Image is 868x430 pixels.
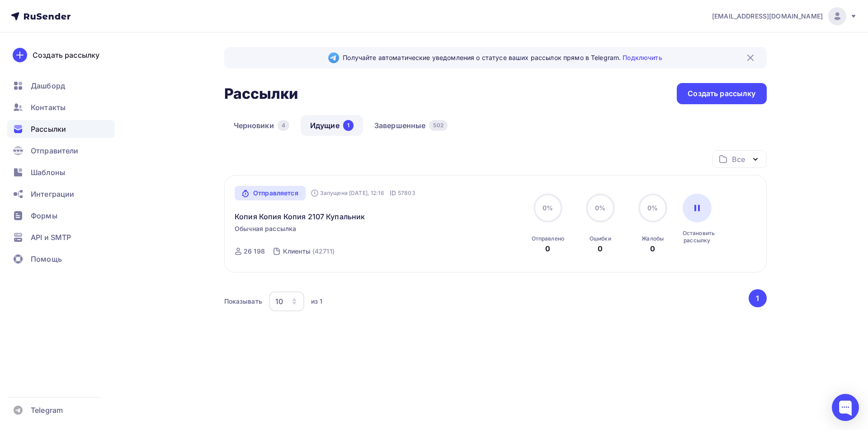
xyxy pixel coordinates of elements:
[590,235,611,242] div: Ошибки
[749,289,767,307] button: Go to page 1
[343,53,662,62] span: Получайте автоматические уведомления о статусе ваших рассылок прямо в Telegram.
[683,230,712,244] div: Остановить рассылку
[595,204,605,212] span: 0%
[31,232,71,243] span: API и SMTP
[235,224,296,233] span: Обычная рассылка
[311,297,323,306] div: из 1
[269,291,305,312] button: 10
[278,120,289,131] div: 4
[235,211,365,222] a: Копия Копия Копия 2107 Купальник
[31,102,66,113] span: Контакты
[390,189,396,198] span: ID
[712,150,767,168] button: Все
[31,210,57,221] span: Формы
[244,247,265,256] div: 26 198
[7,120,115,138] a: Рассылки
[283,247,311,256] div: Клиенты
[647,204,658,212] span: 0%
[33,50,99,60] div: Создать рассылку
[31,254,62,264] span: Помощь
[688,88,755,99] div: Создать рассылку
[398,189,415,198] span: 57803
[7,163,115,181] a: Шаблоны
[712,7,857,25] a: [EMAIL_ADDRESS][DOMAIN_NAME]
[311,190,384,197] div: Запущена [DATE], 12:16
[224,85,298,103] h2: Рассылки
[31,145,79,156] span: Отправители
[7,207,115,225] a: Формы
[275,296,283,307] div: 10
[301,115,363,136] a: Идущие1
[650,243,655,254] div: 0
[31,80,65,91] span: Дашборд
[282,244,335,259] a: Клиенты (42711)
[623,54,662,61] a: Подключить
[343,120,354,131] div: 1
[365,115,457,136] a: Завершенные502
[31,405,63,416] span: Telegram
[224,115,299,136] a: Черновики4
[747,289,767,307] ul: Pagination
[598,243,603,254] div: 0
[31,124,66,134] span: Рассылки
[235,186,306,200] a: Отправляется
[7,142,115,160] a: Отправители
[7,98,115,116] a: Контакты
[7,77,115,95] a: Дашборд
[31,189,74,199] span: Интеграции
[542,204,553,212] span: 0%
[532,235,564,242] div: Отправлено
[328,52,339,63] img: Telegram
[642,235,664,242] div: Жалобы
[312,247,335,256] div: (42711)
[31,167,65,178] span: Шаблоны
[545,243,550,254] div: 0
[732,154,745,165] div: Все
[712,12,823,21] span: [EMAIL_ADDRESS][DOMAIN_NAME]
[224,297,262,306] div: Показывать
[429,120,447,131] div: 502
